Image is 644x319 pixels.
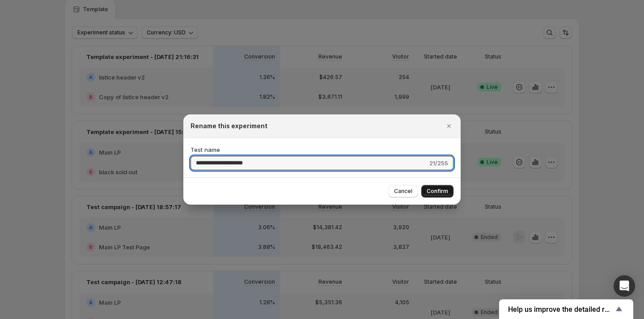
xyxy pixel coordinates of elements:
button: Show survey - Help us improve the detailed report for A/B campaigns [508,304,624,315]
h2: Rename this experiment [191,122,267,130]
span: Test name [191,146,220,153]
button: Confirm [421,185,453,197]
span: Help us improve the detailed report for A/B campaigns [508,305,614,314]
span: Confirm [427,188,448,195]
span: Cancel [394,188,412,195]
button: Close [443,120,455,132]
div: Open Intercom Messenger [614,275,635,297]
button: Cancel [389,185,418,197]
